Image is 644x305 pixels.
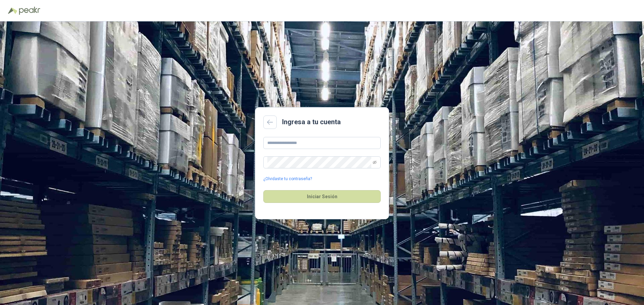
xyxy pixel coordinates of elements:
a: ¿Olvidaste tu contraseña? [263,176,312,182]
span: eye-invisible [373,160,377,164]
h2: Ingresa a tu cuenta [282,117,341,127]
img: Peakr [19,7,40,15]
button: Iniciar Sesión [263,190,381,203]
img: Logo [8,7,17,14]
